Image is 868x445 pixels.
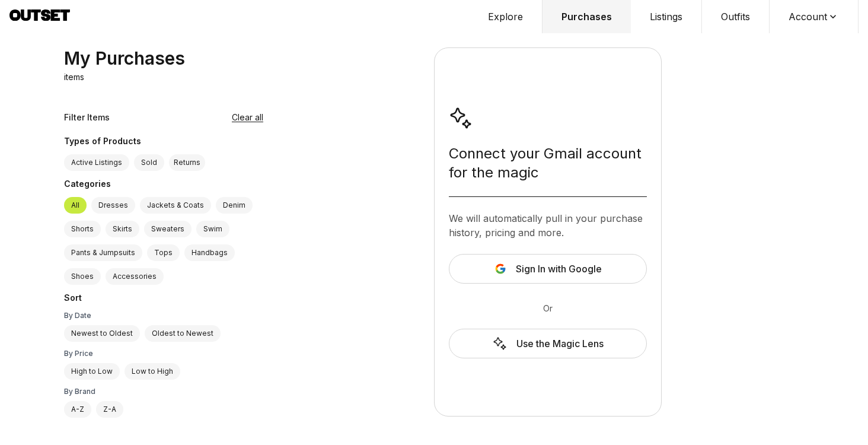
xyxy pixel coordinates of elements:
div: Or [449,303,647,314]
label: Denim [216,197,253,214]
label: Pants & Jumpsuits [64,244,142,261]
div: By Brand [64,387,263,396]
label: All [64,197,87,214]
span: Sign In with Google [516,262,602,276]
label: Active Listings [64,154,129,171]
p: items [64,71,84,83]
button: Returns [169,154,205,171]
div: Categories [64,178,263,192]
label: A-Z [64,401,91,418]
label: Shorts [64,221,101,237]
label: Oldest to Newest [145,325,221,342]
div: By Date [64,311,263,320]
label: Skirts [106,221,139,237]
div: We will automatically pull in your purchase history, pricing and more. [449,211,647,240]
label: Sweaters [144,221,192,237]
label: High to Low [64,363,120,380]
div: Filter Items [64,112,110,123]
div: Sort [64,292,263,306]
label: Tops [147,244,180,261]
label: Sold [134,154,164,171]
a: Use the Magic Lens [449,329,647,358]
div: By Price [64,349,263,358]
button: Clear all [232,112,263,123]
label: Shoes [64,268,101,285]
button: Sign In with Google [449,254,647,284]
label: Low to High [125,363,180,380]
label: Z-A [96,401,123,418]
label: Swim [196,221,229,237]
div: Connect your Gmail account for the magic [449,144,647,182]
label: Accessories [106,268,164,285]
label: Jackets & Coats [140,197,211,214]
div: My Purchases [64,47,185,69]
label: Dresses [91,197,135,214]
div: Types of Products [64,135,263,150]
label: Handbags [184,244,235,261]
label: Newest to Oldest [64,325,140,342]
